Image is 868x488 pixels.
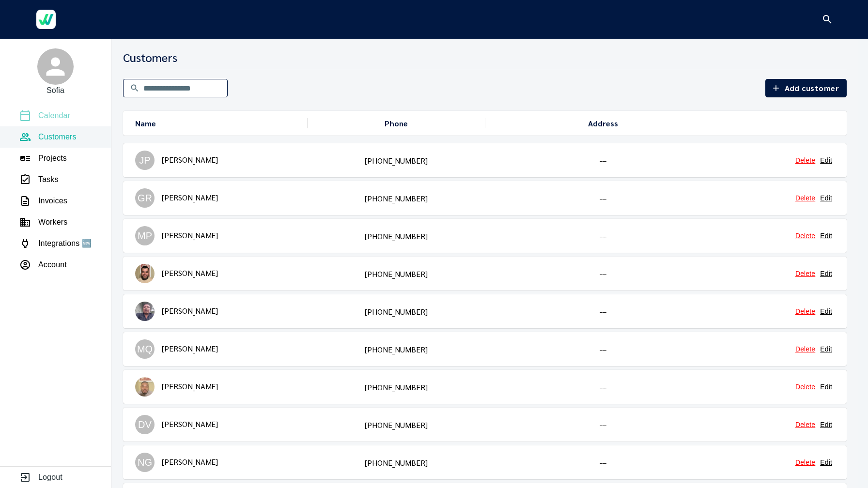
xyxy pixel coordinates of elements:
[38,472,62,483] p: Logout
[19,174,59,185] a: Tasks
[38,238,92,249] p: Integrations 🆕
[600,231,607,241] h5: ---
[365,306,427,317] a: [PHONE_NUMBER]
[600,269,607,279] h5: ---
[162,305,218,316] a: [PERSON_NAME]
[600,155,607,166] h5: ---
[19,195,67,207] a: Invoices
[46,85,64,96] p: Sofia
[365,457,427,468] a: [PHONE_NUMBER]
[365,269,427,279] a: [PHONE_NUMBER]
[135,118,156,128] h5: Name
[38,195,67,207] p: Invoices
[600,420,607,430] h5: ---
[162,192,218,202] a: [PERSON_NAME]
[162,154,218,165] a: [PERSON_NAME]
[820,232,832,240] a: Edit
[820,458,832,466] a: Edit
[38,131,77,143] p: Customers
[135,264,155,283] img: f2e74949-9a6a-4844-b69b-312ed2326671.jpg
[795,270,815,277] a: Delete
[795,458,815,466] a: Delete
[820,307,832,315] a: Edit
[600,193,607,203] h5: ---
[600,457,607,468] h5: ---
[135,151,155,170] div: JP
[38,152,67,164] p: Projects
[36,10,56,29] img: Werkgo Logo
[38,110,70,122] p: Calendar
[765,79,847,97] button: Add customer
[19,238,92,249] a: Integrations 🆕
[385,118,408,128] h5: Phone
[588,118,618,128] h5: Address
[19,216,67,228] a: Workers
[123,50,177,64] h3: Customers
[365,193,427,203] a: [PHONE_NUMBER]
[795,383,815,391] a: Delete
[600,382,607,392] h5: ---
[135,339,155,359] div: MQ
[820,156,832,164] a: Edit
[19,110,70,122] a: Calendar
[365,155,427,166] a: [PHONE_NUMBER]
[162,381,218,391] a: [PERSON_NAME]
[795,345,815,353] a: Delete
[162,230,218,240] a: [PERSON_NAME]
[38,216,67,228] p: Workers
[162,457,218,467] a: [PERSON_NAME]
[162,419,218,429] a: [PERSON_NAME]
[29,5,63,34] a: Werkgo Logo
[162,268,218,278] a: [PERSON_NAME]
[795,194,815,202] a: Delete
[820,194,832,202] a: Edit
[38,259,67,271] p: Account
[600,306,607,317] h5: ---
[365,231,427,241] a: [PHONE_NUMBER]
[795,421,815,428] a: Delete
[365,420,427,430] a: [PHONE_NUMBER]
[162,343,218,353] a: [PERSON_NAME]
[820,270,832,277] a: Edit
[795,156,815,164] a: Delete
[135,415,155,434] div: DV
[19,131,77,143] a: Customers
[135,453,155,472] div: NG
[795,307,815,315] a: Delete
[820,421,832,428] a: Edit
[365,344,427,354] a: [PHONE_NUMBER]
[365,382,427,392] a: [PHONE_NUMBER]
[19,152,67,164] a: Projects
[135,377,155,396] img: b100f6ae-6595-4987-a863-afecb3ba3831.jpg
[600,344,607,354] h5: ---
[795,232,815,240] a: Delete
[38,174,59,185] p: Tasks
[135,226,155,245] div: MP
[19,259,67,271] a: Account
[135,302,155,321] img: 1cd0c8da-42f7-4ead-8587-4049bed1338e.jpeg
[820,383,832,391] a: Edit
[135,188,155,208] div: GR
[820,345,832,353] a: Edit
[773,81,839,95] span: Add customer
